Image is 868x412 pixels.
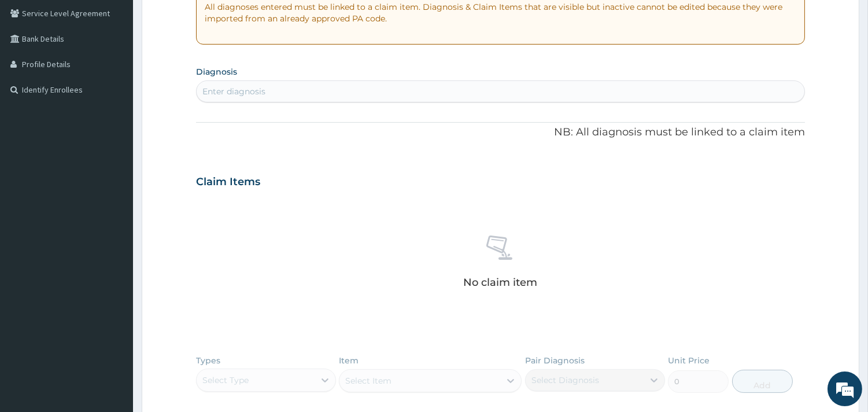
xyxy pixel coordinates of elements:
[196,125,805,140] p: NB: All diagnosis must be linked to a claim item
[205,1,796,24] p: All diagnoses entered must be linked to a claim item. Diagnosis & Claim Items that are visible bu...
[60,65,194,80] div: Chat with us now
[202,86,265,97] div: Enter diagnosis
[196,176,260,189] h3: Claim Items
[67,129,160,246] span: We're online!
[190,6,217,34] div: Minimize live chat window
[6,282,220,323] textarea: Type your message and hit 'Enter'
[463,277,537,288] p: No claim item
[196,66,237,78] label: Diagnosis
[21,58,47,87] img: d_794563401_company_1708531726252_794563401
